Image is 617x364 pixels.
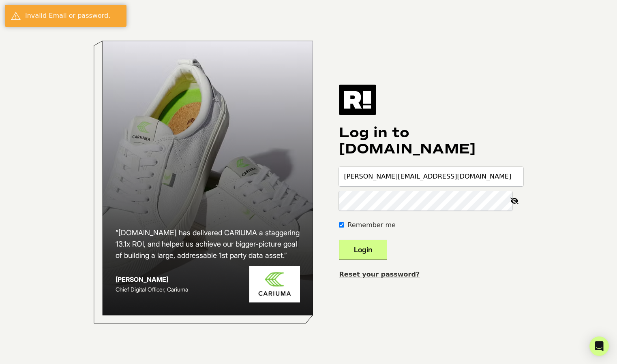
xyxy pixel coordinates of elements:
strong: [PERSON_NAME] [116,275,168,283]
input: Email [339,167,523,186]
div: Invalid Email or password. [25,11,120,21]
span: Chief Digital Officer, Cariuma [116,286,188,293]
h1: Log in to [DOMAIN_NAME] [339,125,523,157]
label: Remember me [347,220,395,230]
img: Cariuma [249,266,300,303]
h2: “[DOMAIN_NAME] has delivered CARIUMA a staggering 13.1x ROI, and helped us achieve our bigger-pic... [116,227,300,261]
div: Open Intercom Messenger [589,336,609,356]
a: Reset your password? [339,270,420,278]
button: Login [339,240,387,260]
img: Retention.com [339,85,376,115]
